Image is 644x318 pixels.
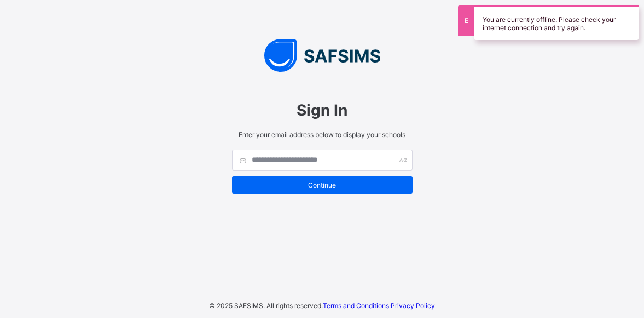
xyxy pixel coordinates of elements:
span: Sign In [232,101,413,120]
a: Terms and Conditions [323,302,389,310]
img: SAFSIMS Logo [221,39,423,72]
span: Continue [240,181,404,189]
span: · [323,302,435,310]
span: © 2025 SAFSIMS. All rights reserved. [209,302,323,310]
span: Enter your email address below to display your schools [232,130,413,139]
div: You are currently offline. Please check your internet connection and try again. [474,5,639,40]
a: Privacy Policy [391,302,435,310]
